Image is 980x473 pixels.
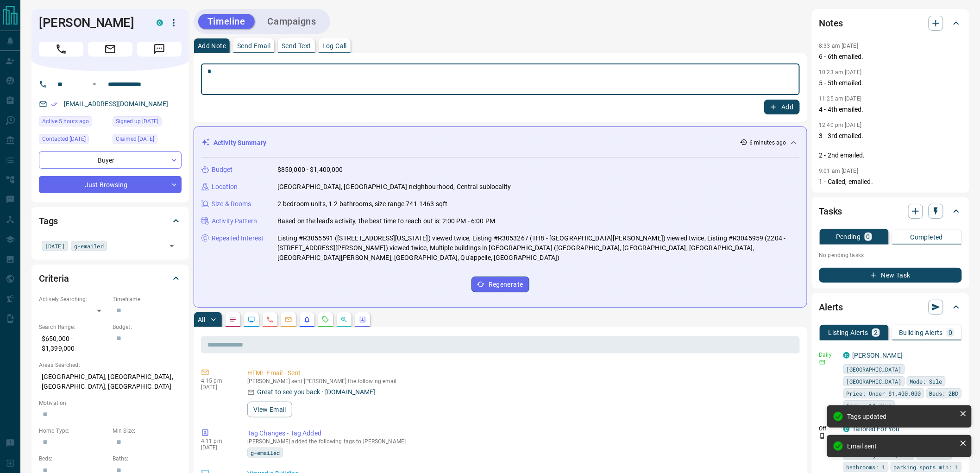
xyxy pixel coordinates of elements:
svg: Opportunities [340,316,348,323]
p: Repeated Interest [212,233,264,243]
p: Listing #R3055591 ([STREET_ADDRESS][US_STATE]) viewed twice, Listing #R3053267 (TH8 - [GEOGRAPHIC... [277,233,799,263]
h2: Alerts [819,300,843,315]
svg: Agent Actions [359,316,366,323]
p: Log Call [322,43,347,49]
svg: Email [819,359,826,366]
div: Tags [39,210,182,232]
svg: Notes [229,316,237,323]
span: Active 5 hours ago [42,117,89,126]
p: $650,000 - $1,399,000 [39,331,108,356]
p: Budget [212,165,233,175]
div: Tags updated [848,413,956,420]
span: parking spots min: 1 [894,462,959,472]
p: Tag Changes - Tag Added [247,429,796,438]
p: Activity Summary [214,138,266,148]
a: [EMAIL_ADDRESS][DOMAIN_NAME] [64,100,169,107]
span: Any: < 14 days [847,401,892,410]
a: [PERSON_NAME] [853,352,903,359]
button: Regenerate [471,277,529,292]
h1: [PERSON_NAME] [39,15,143,30]
p: Timeframe: [113,295,182,303]
p: Motivation: [39,399,182,407]
span: Claimed [DATE] [116,134,154,144]
div: Email sent [848,442,956,450]
div: Sun Oct 12 2025 [39,116,108,129]
p: 10:23 am [DATE] [819,69,862,76]
svg: Push Notification Only [819,433,826,439]
h2: Tasks [819,204,842,219]
button: Add [764,100,799,114]
p: All [198,316,205,323]
p: Baths: [113,454,182,463]
button: Timeline [198,14,255,29]
p: 1 - Called, emailed. [819,177,962,187]
div: Tasks [819,200,962,222]
div: Just Browsing [39,176,182,193]
p: 2-bedroom units, 1-2 bathrooms, size range 741-1463 sqft [277,199,447,209]
p: Building Alerts [899,329,943,336]
p: HTML Email - Sent [247,368,796,378]
div: Criteria [39,267,182,290]
p: 9:01 am [DATE] [819,168,859,174]
p: 11:25 am [DATE] [819,95,862,102]
span: Message [137,42,182,57]
p: Areas Searched: [39,361,182,369]
svg: Lead Browsing Activity [248,316,255,323]
button: Campaigns [258,14,326,29]
p: [GEOGRAPHIC_DATA], [GEOGRAPHIC_DATA] neighbourhood, Central sublocality [277,182,511,192]
button: Open [89,79,100,90]
p: 2 [874,329,878,336]
p: Off [819,424,838,433]
p: Add Note [198,43,226,49]
p: 6 minutes ago [749,139,786,147]
p: Size & Rooms [212,199,251,209]
svg: Requests [322,316,329,323]
p: Completed [911,234,943,240]
p: 4:15 pm [201,378,233,384]
p: Budget: [113,323,182,331]
p: 0 [867,233,870,240]
svg: Calls [266,316,274,323]
span: [GEOGRAPHIC_DATA] [847,365,902,374]
p: 4:11 pm [201,438,233,444]
span: Signed up [DATE] [116,117,158,126]
p: Based on the lead's activity, the best time to reach out is: 2:00 PM - 6:00 PM [277,216,495,226]
p: Pending [836,233,861,240]
p: 8:33 am [DATE] [819,43,859,49]
span: g-emailed [74,241,104,251]
div: condos.ca [843,352,850,359]
button: New Task [819,268,962,283]
p: Actively Searching: [39,295,108,303]
button: View Email [247,402,292,417]
p: Send Text [282,43,311,49]
span: [DATE] [45,241,65,251]
p: 5 - 5th emailed. [819,78,962,88]
button: Open [165,240,178,252]
h2: Criteria [39,271,69,286]
p: Great to see you back · [DOMAIN_NAME] [257,387,376,397]
p: 3 - 3rd emailed. 2 - 2nd emailed. [819,131,962,160]
p: [DATE] [201,444,233,451]
span: g-emailed [251,448,280,457]
div: Fri Sep 05 2025 [39,134,108,147]
svg: Email Verified [51,101,57,107]
p: 6 - 6th emailed. [819,52,962,62]
p: No pending tasks [819,248,962,262]
svg: Listing Alerts [303,316,311,323]
p: [PERSON_NAME] sent [PERSON_NAME] the following email [247,378,796,385]
span: Beds: 2BD [930,389,959,398]
p: Daily [819,351,838,359]
span: bathrooms: 1 [847,462,886,472]
h2: Tags [39,214,58,228]
div: Buyer [39,151,182,169]
div: Activity Summary6 minutes ago [201,134,799,151]
p: 4 - 4th emailed. [819,105,962,114]
p: Home Type: [39,427,108,435]
div: Fri Sep 05 2025 [113,134,182,147]
p: Listing Alerts [829,329,869,336]
p: 0 [949,329,952,336]
span: Mode: Sale [910,377,942,386]
p: Search Range: [39,323,108,331]
p: Beds: [39,454,108,463]
span: Call [39,42,83,57]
